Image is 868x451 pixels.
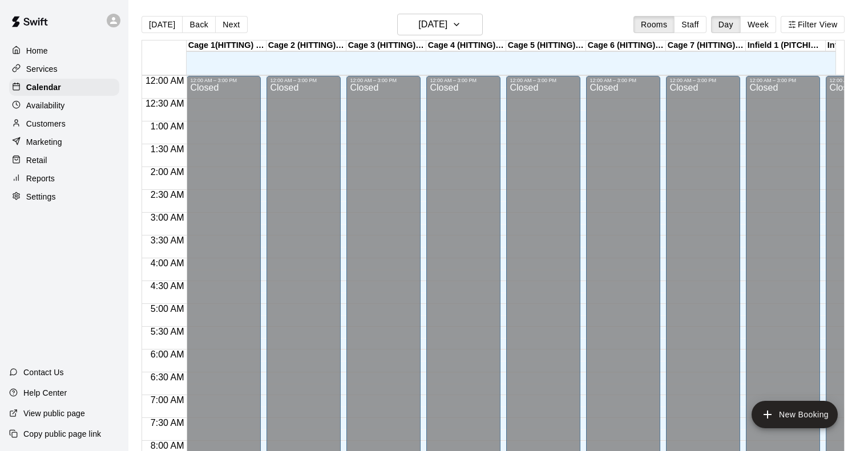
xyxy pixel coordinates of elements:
div: Cage 2 (HITTING)- Hit Trax - TBK [267,40,346,51]
div: 12:00 AM – 3:00 PM [510,78,577,83]
span: 2:00 AM [148,167,187,177]
p: Availability [26,100,65,111]
span: 7:00 AM [148,395,187,405]
h6: [DATE] [418,17,447,32]
a: Retail [9,152,119,169]
button: Week [740,16,776,33]
button: Rooms [633,16,675,33]
p: Marketing [26,136,62,148]
button: add [752,401,838,428]
span: 5:00 AM [148,304,187,314]
div: 12:00 AM – 3:00 PM [350,78,417,83]
div: 12:00 AM – 3:00 PM [270,78,337,83]
div: Cage 3 (HITTING) - TBK [346,40,426,51]
p: Contact Us [23,367,64,378]
a: Marketing [9,133,119,151]
button: Back [182,16,216,33]
div: 12:00 AM – 3:00 PM [669,78,737,83]
span: 2:30 AM [148,190,187,200]
p: Customers [26,118,66,129]
a: Customers [9,115,119,132]
button: Staff [674,16,706,33]
div: Cage 5 (HITTING) - TBK [506,40,586,51]
a: Calendar [9,79,119,96]
div: Infield 1 (PITCHING) - TBK [746,40,826,51]
p: Help Center [23,387,67,399]
p: View public page [23,408,85,419]
p: Reports [26,173,55,184]
button: Day [711,16,741,33]
span: 8:00 AM [148,441,187,450]
div: Cage 6 (HITTING) - TBK [586,40,666,51]
span: 12:30 AM [143,99,187,108]
p: Retail [26,155,47,166]
a: Settings [9,188,119,205]
span: 12:00 AM [143,76,187,86]
div: Cage 1(HITTING) - Hit Trax - TBK [187,40,267,51]
span: 6:30 AM [148,372,187,382]
p: Services [26,63,58,75]
button: [DATE] [142,16,183,33]
button: [DATE] [397,14,483,35]
span: 5:30 AM [148,327,187,336]
a: Services [9,60,119,78]
p: Settings [26,191,56,202]
div: Cage 7 (HITTING) - TBK [666,40,746,51]
span: 7:30 AM [148,418,187,428]
p: Home [26,45,48,56]
div: Cage 4 (HITTING) - TBK [426,40,506,51]
div: 12:00 AM – 3:00 PM [430,78,497,83]
a: Availability [9,97,119,114]
span: 4:00 AM [148,258,187,268]
p: Calendar [26,82,61,93]
button: Filter View [781,16,845,33]
span: 3:00 AM [148,213,187,222]
div: 12:00 AM – 3:00 PM [749,78,817,83]
a: Reports [9,170,119,187]
span: 4:30 AM [148,281,187,291]
span: 1:00 AM [148,121,187,131]
span: 1:30 AM [148,144,187,154]
span: 6:00 AM [148,350,187,359]
div: 12:00 AM – 3:00 PM [190,78,257,83]
div: 12:00 AM – 3:00 PM [590,78,657,83]
a: Home [9,42,119,59]
button: Next [215,16,247,33]
span: 3:30 AM [148,235,187,245]
p: Copy public page link [23,428,101,440]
